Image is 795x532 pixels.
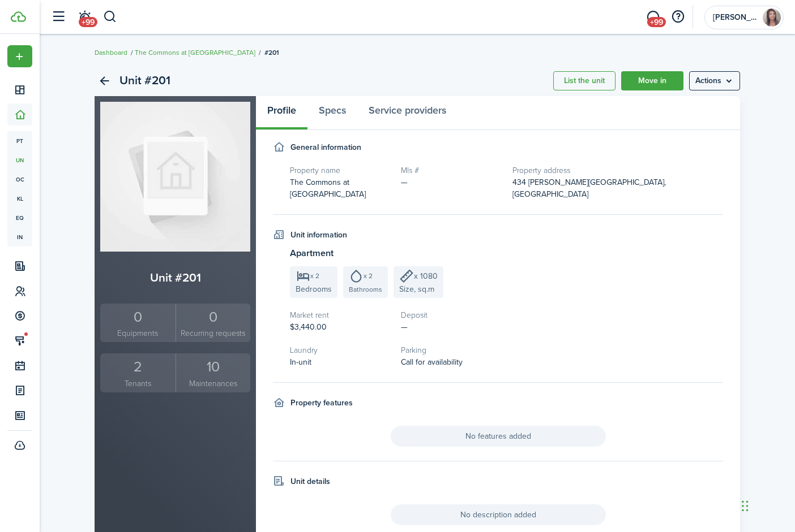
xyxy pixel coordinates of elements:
h5: Market rent [290,309,390,321]
h5: Property address [512,165,724,176]
h5: Deposit [401,309,501,321]
span: No features added [391,426,606,447]
span: 434 [PERSON_NAME][GEOGRAPHIC_DATA], [GEOGRAPHIC_DATA] [512,176,666,200]
div: 0 [103,306,173,328]
a: Dashboard [95,47,127,58]
a: Move in [621,71,683,90]
img: Unit avatar [100,102,250,252]
h5: Parking [401,344,501,356]
a: pt [7,131,32,150]
h4: Unit information [290,229,347,241]
button: Open menu [7,45,32,67]
img: TenantCloud [11,11,26,22]
a: List the unit [553,71,616,90]
span: Call for availability [401,356,463,368]
span: The Commons at [GEOGRAPHIC_DATA] [290,176,366,200]
div: Drag [742,489,749,523]
div: 2 [103,356,173,378]
a: 0Recurring requests [176,304,251,343]
button: Open menu [689,71,740,90]
span: $3,440.00 [290,321,327,333]
a: eq [7,208,32,227]
small: Maintenances [179,378,248,390]
a: 2Tenants [100,353,176,392]
iframe: Chat Widget [738,478,795,532]
small: Recurring requests [179,327,248,339]
menu-btn: Actions [689,71,740,90]
span: x 2 [364,273,373,279]
a: Notifications [74,3,95,32]
span: +99 [647,17,666,27]
h5: Laundry [290,344,390,356]
span: Size, sq.m [399,283,434,295]
div: 10 [179,356,248,378]
img: Rachel [763,8,781,27]
a: oc [7,170,32,189]
span: x 1080 [414,270,438,282]
a: un [7,150,32,170]
a: Messaging [642,3,664,32]
h5: Mls # [401,165,501,176]
h5: Property name [290,165,390,176]
a: Specs [307,96,357,130]
button: Open sidebar [48,6,69,28]
span: In-unit [290,356,311,368]
h3: Apartment [290,246,723,261]
a: kl [7,189,32,208]
span: x 2 [310,273,319,279]
small: Tenants [103,378,173,390]
h4: General information [290,141,361,153]
a: The Commons at [GEOGRAPHIC_DATA] [135,47,255,58]
span: No description added [391,504,606,525]
span: — [401,176,408,188]
a: in [7,227,32,246]
button: Open resource center [668,7,687,27]
a: 0Equipments [100,304,176,343]
span: Rachel [713,14,758,21]
h4: Unit details [290,475,330,487]
span: Bedrooms [296,283,332,295]
span: #201 [264,47,279,58]
a: Back [95,71,114,90]
button: Search [103,7,117,27]
span: — [401,321,408,333]
a: Service providers [357,96,458,130]
div: 0 [179,306,248,328]
span: Bathrooms [349,284,382,295]
h2: Unit #201 [119,71,170,90]
h4: Property features [290,397,353,409]
span: +99 [79,17,97,27]
h2: Unit #201 [100,269,250,287]
small: Equipments [103,327,173,339]
a: 10Maintenances [176,353,251,392]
